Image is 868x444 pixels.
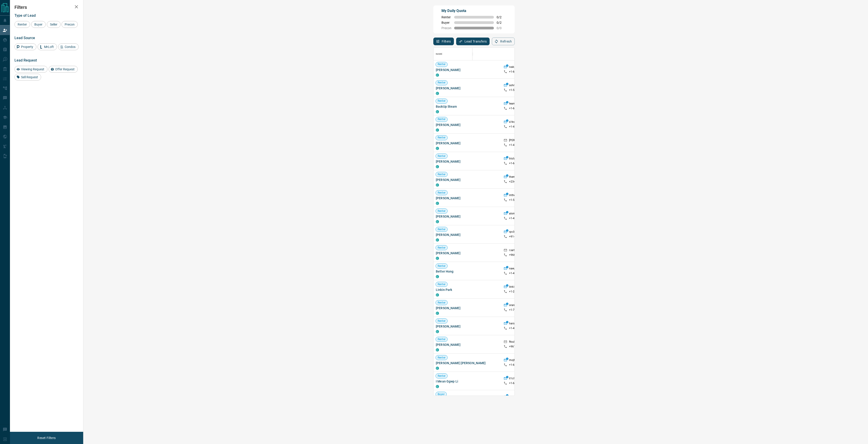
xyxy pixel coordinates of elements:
button: Filters [433,38,454,45]
span: Better Hong [436,269,499,274]
span: Renter [436,337,447,341]
p: beckybrixx@x [509,395,526,400]
div: Property [14,43,36,50]
div: Precon [61,21,78,28]
div: Offer Request [49,66,78,73]
div: condos.ca [436,293,439,297]
button: Refresh [492,38,515,45]
span: [PERSON_NAME] [436,196,499,200]
span: Lead Source [14,36,35,40]
p: oranyedanixx@x [509,303,530,308]
span: [PERSON_NAME] [436,251,499,255]
span: Renter [436,246,447,250]
div: Name [436,48,443,60]
span: Buyer [441,21,451,24]
span: 0 / 0 [497,26,507,30]
div: condos.ca [436,385,439,388]
span: [PERSON_NAME] [436,141,499,145]
p: ivakpoxx@x [509,65,524,70]
p: +1- 70625951xx [509,308,529,312]
p: mthompsxx@x [509,193,528,198]
div: condos.ca [436,330,439,333]
p: d.fexx@x [509,120,520,125]
span: Linkin Park [436,287,499,292]
p: +91- 95669930xx [509,235,530,239]
p: Roulanassxx@x [509,340,529,345]
span: Renter [436,191,447,195]
div: condos.ca [436,348,439,351]
div: Renter [14,21,30,28]
span: Renter [16,23,28,26]
div: condos.ca [436,238,439,242]
span: Renter [436,374,447,378]
span: Renter [436,81,447,85]
div: condos.ca [436,128,439,132]
span: Renter [436,99,447,103]
span: Renter [436,283,447,286]
p: +1- 43741999xx [509,326,529,330]
p: +1- 43728615xx [509,271,529,275]
div: condos.ca [436,92,439,95]
div: Buyer [31,21,46,28]
span: Property [19,45,35,49]
span: Renter [436,301,447,305]
span: [PERSON_NAME] [436,68,499,72]
p: +1- 20488831xx [509,290,529,294]
p: +1- 64197260xx [509,107,529,110]
span: [PERSON_NAME] [436,178,499,182]
span: Renter [436,154,447,158]
span: [PERSON_NAME] [436,159,499,164]
p: rpv31dec19xx@x [509,230,531,235]
span: Offer Request [54,67,76,71]
p: +1- 51922202xx [509,198,529,202]
p: mojtabagharibnasexx@x [509,358,540,363]
p: +1- 64738882xx [509,363,529,367]
p: [PERSON_NAME].he.16xx@x [509,138,544,143]
p: +1- 54838864xx [509,88,529,92]
p: r.sattxx@x [509,248,522,253]
span: [PERSON_NAME] [436,306,499,310]
span: [PERSON_NAME] [436,123,499,127]
span: Renter [436,209,447,213]
p: +1- 64767981xx [509,161,529,165]
div: condos.ca [436,183,439,187]
p: harshitsavaxx@x [509,322,531,326]
div: condos.ca [436,165,439,168]
span: Renter [436,62,447,66]
span: Renter [436,173,447,176]
span: MrLoft [42,45,55,49]
button: Lead Transfers [456,38,490,45]
span: Precon [63,23,76,26]
span: 0 / 2 [497,21,507,24]
span: Type of Lead [14,13,36,18]
p: +1- 41683658xx [509,125,529,129]
p: +966- 5515700xx [509,253,530,257]
span: Renter [436,136,447,140]
span: Viewing Request [19,67,46,71]
div: condos.ca [436,74,439,77]
span: Renter [436,117,447,121]
p: linkin.park112xx@x [509,285,533,290]
div: Seller [47,21,61,28]
span: [PERSON_NAME] [436,324,499,329]
p: themalikyusxx@x [509,175,531,180]
span: Renter [436,264,447,268]
span: Renter [436,356,447,360]
p: +1- 41671664xx [509,143,529,147]
span: BackUp Steam [436,104,499,109]
div: Name [434,48,501,60]
p: +1- 64763261xx [509,70,529,74]
button: Reset Filters [34,434,59,442]
div: Sell Request [14,74,41,81]
div: Condos [58,43,79,50]
p: naeun71xx@x [509,267,527,271]
div: condos.ca [436,220,439,223]
div: condos.ca [436,202,439,205]
p: +961- 37510xx [509,345,527,349]
h2: Filters [14,5,79,10]
span: Renter [441,15,451,19]
p: +1- 64723130xx [509,381,529,385]
div: Viewing Request [14,66,47,73]
p: teamf06xx@x [509,102,526,107]
div: condos.ca [436,110,439,113]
